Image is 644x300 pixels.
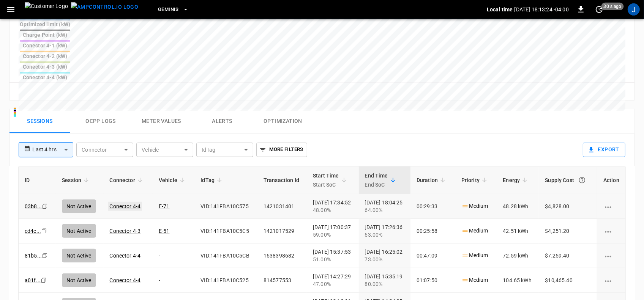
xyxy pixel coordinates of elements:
[19,166,56,194] th: ID
[365,231,404,239] div: 63.00%
[131,109,192,134] button: Meter Values
[603,252,619,259] div: charging session options
[365,273,404,288] div: [DATE] 15:35:19
[583,143,625,157] button: Export
[110,277,141,283] a: Conector 4-4
[487,6,513,13] p: Local time
[158,5,179,14] span: Geminis
[153,268,194,293] td: -
[603,227,619,235] div: charging session options
[365,248,404,263] div: [DATE] 16:25:02
[575,173,589,187] button: The cost of your charging session based on your supply rates
[257,268,307,293] td: 814577553
[410,243,455,268] td: 00:47:09
[257,166,307,194] th: Transaction Id
[313,248,352,263] div: [DATE] 15:37:53
[593,3,605,16] button: set refresh interval
[313,256,352,263] div: 51.00%
[539,243,597,268] td: $7,259.40
[603,276,619,284] div: charging session options
[539,268,597,293] td: $10,465.40
[515,6,569,13] p: [DATE] 18:13:24 -04:00
[603,203,619,210] div: charging session options
[62,176,91,185] span: Session
[365,171,388,189] div: End Time
[153,243,194,268] td: -
[601,3,624,10] span: 30 s ago
[365,171,398,189] span: End TimeEnd SoC
[110,176,145,185] span: Connector
[40,276,48,284] div: copy
[62,249,96,262] div: Not Active
[313,280,352,288] div: 47.00%
[410,268,455,293] td: 01:07:50
[253,109,313,134] button: Optimization
[365,180,388,189] p: End SoC
[597,166,625,194] th: Action
[62,273,96,287] div: Not Active
[313,180,339,189] p: Start SoC
[200,176,224,185] span: IdTag
[159,176,187,185] span: Vehicle
[41,251,49,260] div: copy
[365,256,404,263] div: 73.00%
[313,273,352,288] div: [DATE] 14:27:29
[313,171,349,189] span: Start TimeStart SoC
[461,251,488,259] p: Medium
[71,2,138,12] img: ampcontrol.io logo
[313,231,352,239] div: 59.00%
[628,3,640,16] div: profile-icon
[256,143,307,157] button: More Filters
[461,276,488,284] p: Medium
[313,171,339,189] div: Start Time
[545,173,591,187] div: Supply Cost
[70,109,131,134] button: Ocpp logs
[497,243,539,268] td: 72.59 kWh
[257,243,307,268] td: 1638398682
[194,268,257,293] td: VID:141FBA10C525
[365,280,404,288] div: 80.00%
[110,253,141,259] a: Conector 4-4
[155,2,192,17] button: Geminis
[194,243,257,268] td: VID:141FBA10C5CB
[497,268,539,293] td: 104.65 kWh
[25,2,68,17] img: Customer Logo
[461,176,489,185] span: Priority
[32,143,73,157] div: Last 4 hrs
[417,176,448,185] span: Duration
[192,109,253,134] button: Alerts
[9,109,70,134] button: Sessions
[503,176,530,185] span: Energy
